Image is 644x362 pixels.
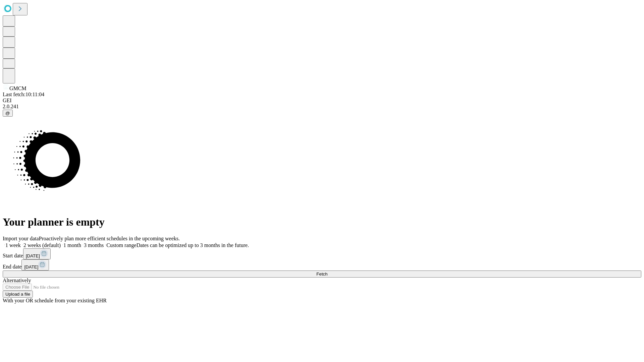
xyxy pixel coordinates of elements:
[3,110,13,117] button: @
[84,242,104,248] span: 3 months
[3,291,33,298] button: Upload a file
[3,270,641,278] button: Fetch
[3,278,31,283] span: Alternatively
[39,236,180,241] span: Proactively plan more efficient schedules in the upcoming weeks.
[3,248,641,259] div: Start date
[21,259,49,270] button: [DATE]
[3,236,39,241] span: Import your data
[26,253,40,258] span: [DATE]
[316,271,327,277] span: Fetch
[23,242,61,248] span: 2 weeks (default)
[63,242,81,248] span: 1 month
[23,248,51,259] button: [DATE]
[5,242,21,248] span: 1 week
[137,242,249,248] span: Dates can be optimized up to 3 months in the future.
[3,216,641,228] h1: Your planner is empty
[3,98,641,104] div: GEI
[3,259,641,270] div: End date
[3,104,641,110] div: 2.0.241
[3,298,107,303] span: With your OR schedule from your existing EHR
[3,92,44,97] span: Last fetch: 10:11:04
[24,264,38,269] span: [DATE]
[5,111,10,116] span: @
[9,85,26,91] span: GMCM
[106,242,136,248] span: Custom range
